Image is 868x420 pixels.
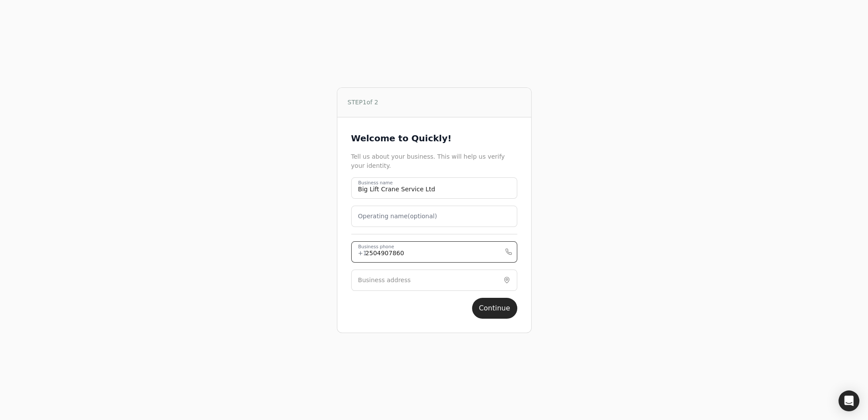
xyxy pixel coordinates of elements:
label: Business phone [358,243,394,250]
button: Continue [472,298,517,319]
span: STEP 1 of 2 [348,98,379,107]
div: Open Intercom Messenger [838,390,859,411]
label: Operating name (optional) [358,212,437,221]
div: Welcome to Quickly! [351,131,517,145]
div: Tell us about your business. This will help us verify your identity. [351,152,517,170]
label: Business name [358,179,392,186]
label: Business address [358,276,411,285]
